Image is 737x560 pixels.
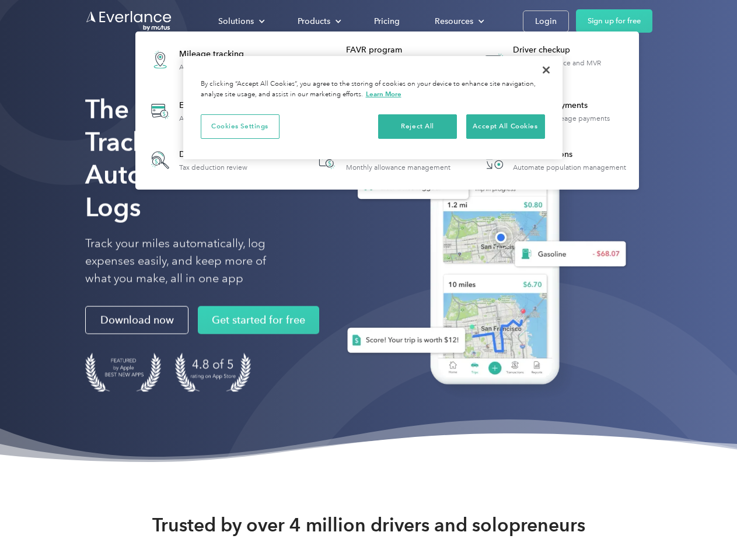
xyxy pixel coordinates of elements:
a: Mileage trackingAutomatic mileage logs [141,38,261,81]
div: Pricing [374,14,400,29]
img: 4.9 out of 5 stars on the app store [175,353,251,392]
div: Driver checkup [513,44,633,56]
strong: Trusted by over 4 million drivers and solopreneurs [152,513,585,537]
a: Login [523,10,569,32]
p: Track your miles automatically, log expenses easily, and keep more of what you make, all in one app [85,235,294,288]
div: Solutions [218,14,254,29]
div: FAVR program [346,44,466,56]
div: HR Integrations [513,149,626,160]
div: Automatic mileage logs [179,63,255,71]
a: More information about your privacy, opens in a new tab [366,90,401,98]
div: Products [298,14,330,29]
div: Resources [423,11,494,32]
a: Go to homepage [85,10,173,32]
a: Sign up for free [576,9,652,33]
img: Everlance, mileage tracker app, expense tracking app [329,111,635,402]
div: Expense tracking [179,100,263,111]
a: FAVR programFixed & Variable Rate reimbursement design & management [308,38,466,81]
div: Monthly allowance management [346,163,450,171]
button: Close [533,57,559,83]
div: Solutions [207,11,274,32]
div: Deduction finder [179,149,247,160]
a: Download now [85,306,188,334]
nav: Products [135,32,639,190]
a: Expense trackingAutomatic transaction logs [141,90,269,132]
div: Login [535,14,557,29]
div: Automate population management [513,163,626,171]
a: HR IntegrationsAutomate population management [475,141,632,179]
a: Driver checkupLicense, insurance and MVR verification [475,38,633,81]
img: Badge for Featured by Apple Best New Apps [85,353,161,392]
div: Mileage tracking [179,48,255,60]
div: Privacy [183,56,563,159]
div: By clicking “Accept All Cookies”, you agree to the storing of cookies on your device to enhance s... [201,79,545,100]
a: Deduction finderTax deduction review [141,141,253,179]
button: Cookies Settings [201,114,280,139]
button: Reject All [378,114,457,139]
div: Tax deduction review [179,163,247,171]
div: Automatic transaction logs [179,114,263,123]
a: Pricing [362,11,411,32]
a: Accountable planMonthly allowance management [308,141,456,179]
div: Products [286,11,351,32]
a: Get started for free [198,306,319,334]
div: Cookie banner [183,56,563,159]
div: Resources [435,14,473,29]
button: Accept All Cookies [466,114,545,139]
div: License, insurance and MVR verification [513,59,633,75]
